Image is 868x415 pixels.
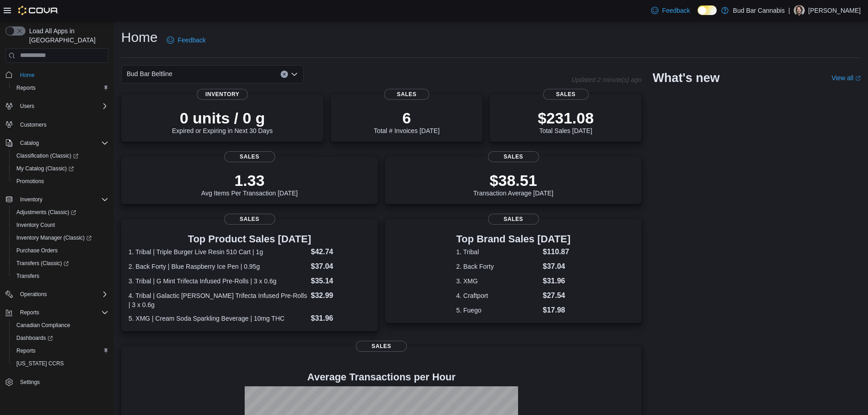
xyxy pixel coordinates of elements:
[2,193,112,206] button: Inventory
[356,341,407,352] span: Sales
[13,150,82,161] a: Classification (Classic)
[13,345,39,356] a: Reports
[13,333,108,343] span: Dashboards
[662,6,690,15] span: Feedback
[543,261,570,272] dd: $37.04
[16,152,78,159] span: Classification (Classic)
[16,194,108,205] span: Inventory
[2,68,112,82] button: Home
[16,138,108,149] span: Catalog
[13,150,108,161] span: Classification (Classic)
[16,289,51,300] button: Operations
[16,334,53,342] span: Dashboards
[13,358,108,369] span: Washington CCRS
[9,344,112,357] button: Reports
[16,194,46,205] button: Inventory
[128,372,634,383] h4: Average Transactions per Hour
[13,271,108,282] span: Transfers
[13,176,48,187] a: Promotions
[16,119,50,130] a: Customers
[543,276,570,287] dd: $31.96
[13,220,108,231] span: Inventory Count
[13,358,67,369] a: [US_STATE] CCRS
[698,5,717,15] input: Dark Mode
[9,357,112,370] button: [US_STATE] CCRS
[652,71,719,85] h2: What's new
[13,207,108,218] span: Adjustments (Classic)
[13,163,108,174] span: My Catalog (Classic)
[16,69,108,81] span: Home
[9,175,112,188] button: Promotions
[311,261,370,272] dd: $37.04
[9,219,112,231] button: Inventory Count
[456,247,539,256] dt: 1. Tribal
[16,260,69,267] span: Transfers (Classic)
[18,6,59,15] img: Cova
[16,272,39,280] span: Transfers
[291,71,298,78] button: Open list of options
[201,171,298,197] div: Avg Items Per Transaction [DATE]
[2,118,112,131] button: Customers
[20,309,39,316] span: Reports
[488,214,539,225] span: Sales
[16,165,74,172] span: My Catalog (Classic)
[128,262,307,271] dt: 2. Back Forty | Blue Raspberry Ice Pen | 0.95g
[538,109,594,134] div: Total Sales [DATE]
[13,320,108,331] span: Canadian Compliance
[172,109,273,127] p: 0 units / 0 g
[16,119,108,130] span: Customers
[13,345,108,356] span: Reports
[16,84,36,92] span: Reports
[384,89,430,100] span: Sales
[13,258,72,269] a: Transfers (Classic)
[20,72,35,79] span: Home
[13,232,108,243] span: Inventory Manager (Classic)
[794,5,805,16] div: Doug W
[128,314,307,323] dt: 5. XMG | Cream Soda Sparkling Beverage | 10mg THC
[172,109,273,134] div: Expired or Expiring in Next 30 Days
[16,101,38,112] button: Users
[16,360,64,367] span: [US_STATE] CCRS
[571,76,642,83] p: Updated 2 minute(s) ago
[16,376,108,388] span: Settings
[311,246,370,257] dd: $42.74
[16,247,58,254] span: Purchase Orders
[13,163,77,174] a: My Catalog (Classic)
[128,277,307,286] dt: 3. Tribal | G Mint Trifecta Infused Pre-Rolls | 3 x 0.6g
[16,221,55,229] span: Inventory Count
[20,139,39,147] span: Catalog
[2,288,112,301] button: Operations
[16,377,43,388] a: Settings
[2,375,112,389] button: Settings
[311,313,370,324] dd: $31.96
[127,68,172,79] span: Bud Bar Beltline
[543,246,570,257] dd: $110.87
[543,89,589,100] span: Sales
[9,257,112,270] a: Transfers (Classic)
[20,196,42,203] span: Inventory
[16,307,43,318] button: Reports
[9,244,112,257] button: Purchase Orders
[9,82,112,94] button: Reports
[16,234,92,241] span: Inventory Manager (Classic)
[121,28,158,46] h1: Home
[5,65,108,413] nav: Complex example
[456,291,539,300] dt: 4. Craftport
[16,289,108,300] span: Operations
[13,245,108,256] span: Purchase Orders
[698,15,698,15] span: Dark Mode
[26,26,108,45] span: Load All Apps in [GEOGRAPHIC_DATA]
[16,347,36,354] span: Reports
[224,151,275,162] span: Sales
[9,149,112,162] a: Classification (Classic)
[9,319,112,332] button: Canadian Compliance
[197,89,248,100] span: Inventory
[16,178,44,185] span: Promotions
[13,258,108,269] span: Transfers (Classic)
[647,1,693,20] a: Feedback
[201,171,298,190] p: 1.33
[13,232,95,243] a: Inventory Manager (Classic)
[9,206,112,219] a: Adjustments (Classic)
[832,74,861,82] a: View allExternal link
[808,5,861,16] p: [PERSON_NAME]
